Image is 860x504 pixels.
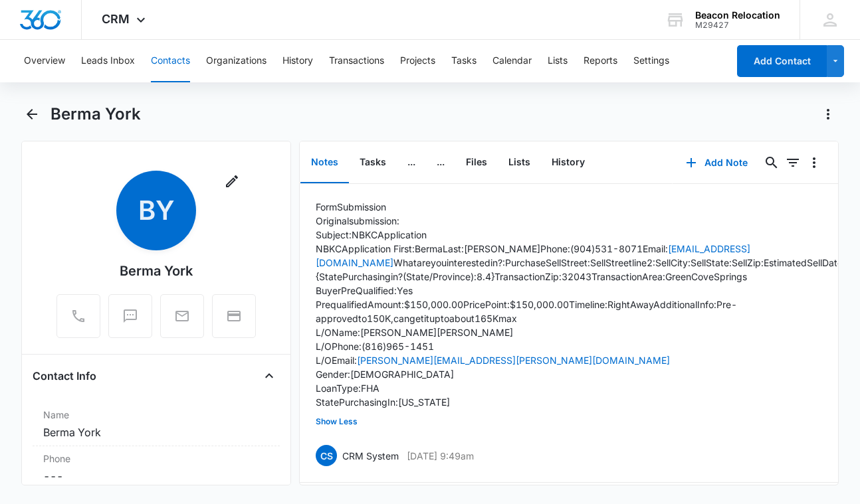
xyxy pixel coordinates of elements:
[259,365,280,386] button: Close
[81,40,135,82] button: Leads Inbox
[804,152,825,173] button: Overflow Menu
[357,355,670,366] a: [PERSON_NAME][EMAIL_ADDRESS][PERSON_NAME][DOMAIN_NAME]
[329,40,384,82] button: Transactions
[633,40,669,82] button: Settings
[33,402,280,446] div: NameBerma York
[737,45,827,77] button: Add Contact
[102,12,130,26] span: CRM
[584,40,617,82] button: Reports
[33,446,280,490] div: Phone---
[43,408,269,422] label: Name
[282,40,313,82] button: History
[43,452,269,465] label: Phone
[426,142,455,183] button: ...
[673,147,761,179] button: Add Note
[541,142,595,183] button: History
[342,449,399,463] p: CRM System
[695,21,780,30] div: account id
[33,368,96,384] h4: Contact Info
[349,142,397,183] button: Tasks
[397,142,426,183] button: ...
[498,142,541,183] button: Lists
[695,10,780,21] div: account name
[400,40,435,82] button: Projects
[761,152,782,173] button: Search...
[492,40,532,82] button: Calendar
[300,142,349,183] button: Notes
[120,261,193,281] div: Berma York
[316,409,358,434] button: Show Less
[21,104,42,125] button: Back
[24,40,65,82] button: Overview
[782,152,804,173] button: Filters
[43,424,269,440] dd: Berma York
[206,40,267,82] button: Organizations
[116,171,196,250] span: BY
[455,142,498,183] button: Files
[316,445,337,466] span: CS
[51,104,141,124] h1: Berma York
[43,468,269,484] dd: ---
[548,40,568,82] button: Lists
[451,40,477,82] button: Tasks
[151,40,190,82] button: Contacts
[407,449,474,463] p: [DATE] 9:49am
[817,104,839,125] button: Actions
